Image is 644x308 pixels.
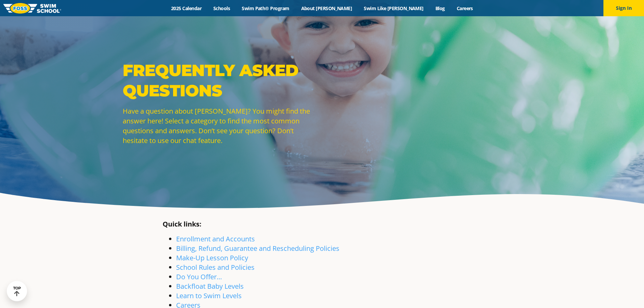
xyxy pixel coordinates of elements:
a: Swim Like [PERSON_NAME] [358,5,430,11]
a: Do You Offer… [176,272,222,281]
a: About [PERSON_NAME] [295,5,358,11]
a: Backfloat Baby Levels [176,282,244,291]
a: Schools [208,5,236,11]
img: FOSS Swim School Logo [3,3,61,14]
p: Have a question about [PERSON_NAME]? You might find the answer here! Select a category to find th... [123,106,319,145]
a: School Rules and Policies [176,263,255,272]
a: Enrollment and Accounts [176,234,255,243]
a: Careers [451,5,479,11]
a: Swim Path® Program [236,5,295,11]
a: 2025 Calendar [165,5,208,11]
a: Billing, Refund, Guarantee and Rescheduling Policies [176,244,339,253]
a: Learn to Swim Levels [176,291,242,300]
a: Make-Up Lesson Policy [176,253,248,262]
strong: Quick links: [163,219,201,229]
div: TOP [13,286,21,297]
a: Blog [429,5,451,11]
p: Frequently Asked Questions [123,60,319,101]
